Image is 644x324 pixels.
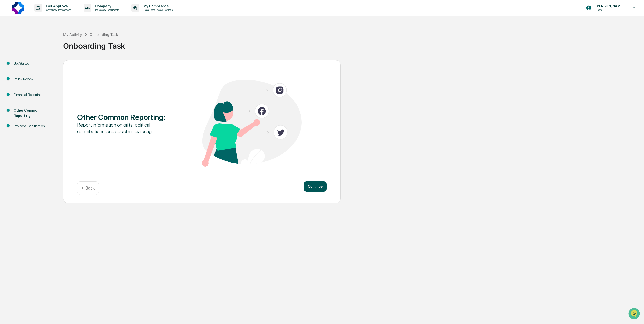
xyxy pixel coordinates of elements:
[50,86,61,89] span: Pylon
[3,71,34,80] a: 🔎Data Lookup
[36,85,61,89] a: Powered byPylon
[10,73,32,78] span: Data Lookup
[82,186,95,191] p: ← Back
[77,113,177,122] div: Other Common Reporting :
[592,4,626,8] p: [PERSON_NAME]
[35,62,65,71] a: 🗄️Attestations
[17,39,83,44] div: Start new chat
[628,307,641,321] iframe: Open customer support
[90,32,118,37] div: Onboarding Task
[14,108,55,118] div: Other Common Reporting
[86,40,92,46] button: Start new chat
[5,11,92,19] p: How can we help?
[17,44,64,48] div: We're available if you need us!
[42,64,63,69] span: Attestations
[13,23,83,28] input: Clear
[14,92,55,97] div: Financial Reporting
[37,64,41,68] div: 🗄️
[202,80,302,167] img: Other Common Reporting
[12,2,24,14] img: logo
[139,4,175,8] p: My Compliance
[3,62,35,71] a: 🖐️Preclearance
[42,8,73,12] p: Content & Transactions
[10,64,33,69] span: Preclearance
[14,123,55,129] div: Review & Certification
[5,64,9,68] div: 🖐️
[63,32,82,37] div: My Activity
[42,4,73,8] p: Get Approval
[14,61,55,66] div: Get Started
[77,122,177,135] div: Report information on gifts, political contributions, and social media usage.
[63,37,641,50] div: Onboarding Task
[5,39,14,48] img: 1746055101610-c473b297-6a78-478c-a979-82029cc54cd1
[14,76,55,82] div: Policy Review
[91,4,121,8] p: Company
[304,181,327,192] button: Continue
[5,74,9,78] div: 🔎
[91,8,121,12] p: Policies & Documents
[592,8,626,12] p: Users
[139,8,175,12] p: Data, Deadlines & Settings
